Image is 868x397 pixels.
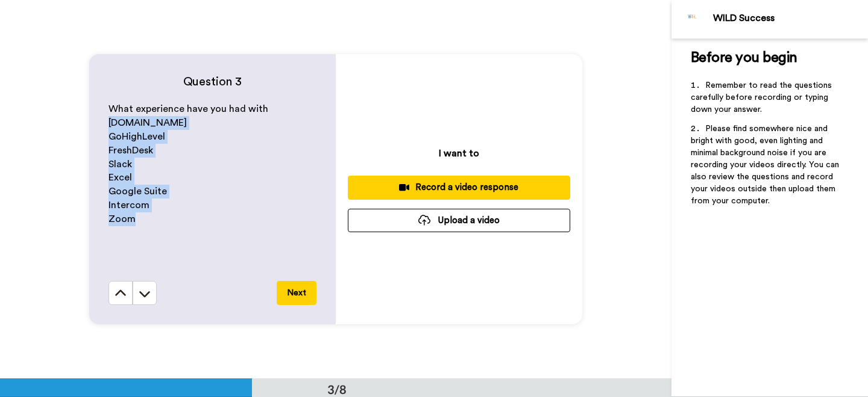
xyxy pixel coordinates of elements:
[713,13,867,24] div: WILD Success
[108,200,149,210] span: Intercom
[348,209,570,232] button: Upload a video
[678,5,707,34] img: Profile Image
[108,73,316,90] h4: Question 3
[108,186,167,196] span: Google Suite
[277,281,316,305] button: Next
[348,176,570,199] button: Record a video response
[108,146,153,155] span: FreshDesk
[691,51,797,65] span: Before you begin
[108,132,165,141] span: GoHighLevel
[108,214,136,224] span: Zoom
[357,181,561,194] div: Record a video response
[108,159,132,169] span: Slack
[439,146,479,161] p: I want to
[691,125,841,205] span: Please find somewhere nice and bright with good, even lighting and minimal background noise if yo...
[108,104,268,114] span: What experience have you had with
[108,118,187,128] span: [DOMAIN_NAME]
[691,81,834,114] span: Remember to read the questions carefully before recording or typing down your answer.
[108,173,132,182] span: Excel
